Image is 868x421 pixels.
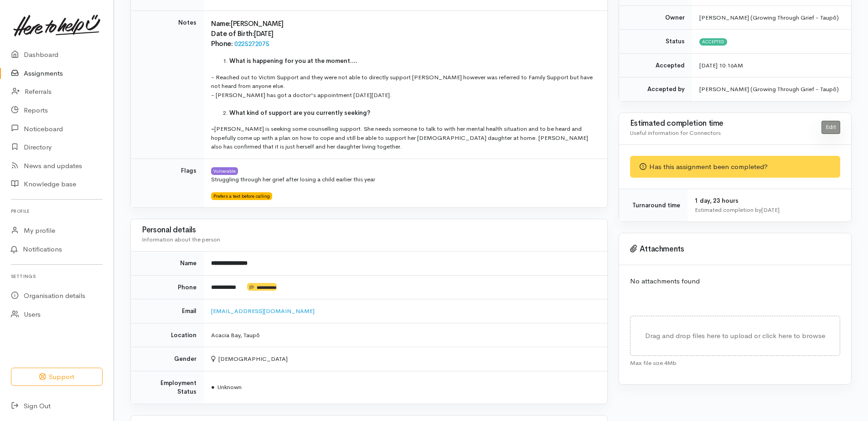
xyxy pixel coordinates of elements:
[211,125,214,133] span: -
[695,205,840,215] div: Estimated completion by
[131,299,204,323] td: Email
[11,368,103,386] button: Support
[630,276,840,287] p: No attachments found
[699,14,839,21] span: [PERSON_NAME] (Growing Through Grief - Taupō)
[619,189,687,222] td: Turnaround time
[142,226,596,235] h3: Personal details
[211,175,596,184] p: Struggling through her grief after losing a child earlier this year
[630,245,840,254] h3: Attachments
[619,30,692,54] td: Status
[211,73,593,90] span: - Reached out to Victim Support and they were not able to directly support [PERSON_NAME] however ...
[131,275,204,299] td: Phone
[211,29,254,38] span: Date of Birth:
[211,39,233,48] span: Phone:
[699,38,727,46] span: Accepted
[211,307,315,315] a: [EMAIL_ADDRESS][DOMAIN_NAME]
[211,192,272,200] span: Prefers a text before calling
[211,125,588,150] span: [PERSON_NAME] is seeking some counselling support. She needs someone to talk to with her mental h...
[229,109,370,117] span: What kind of support are you currently seeking?
[821,121,840,134] a: Edit
[630,156,840,178] div: Has this assignment been completed?
[204,323,607,347] td: Acacia Bay, Taupō
[211,19,231,28] span: Name:
[234,40,269,48] a: 0225272075
[211,355,288,363] span: [DEMOGRAPHIC_DATA]
[630,119,821,128] h3: Estimated completion time
[645,331,825,340] span: Drag and drop files here to upload or click here to browse
[630,356,840,368] div: Max file size 4Mb
[211,383,242,391] span: Unknown
[630,129,721,137] span: Useful information for Connectors
[231,19,284,28] span: [PERSON_NAME]
[229,57,357,65] span: What is happening for you at the moment....
[619,53,692,77] td: Accepted
[761,206,780,214] time: [DATE]
[131,11,204,159] td: Notes
[131,159,204,207] td: Flags
[619,5,692,30] td: Owner
[131,347,204,371] td: Gender
[11,205,103,217] h6: Profile
[11,270,103,282] h6: Settings
[211,383,215,391] span: ●
[211,167,238,175] span: Vulnerable
[131,252,204,276] td: Name
[131,323,204,347] td: Location
[254,29,274,38] span: [DATE]
[699,62,743,69] time: [DATE] 10:16AM
[131,371,204,404] td: Employment Status
[211,91,392,99] span: - [PERSON_NAME] has got a doctor's appointment [DATE][DATE].
[142,236,220,243] span: Information about the person
[692,77,851,101] td: [PERSON_NAME] (Growing Through Grief - Taupō)
[619,77,692,101] td: Accepted by
[695,197,739,205] span: 1 day, 23 hours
